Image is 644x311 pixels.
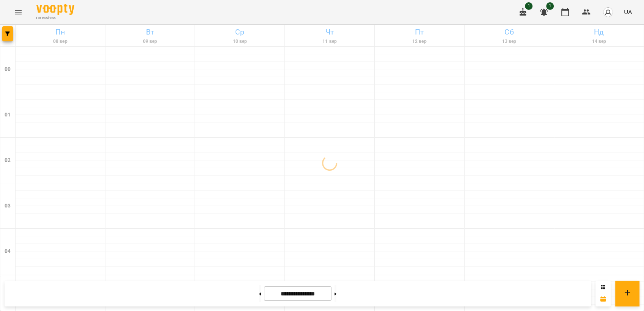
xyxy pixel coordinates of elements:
[107,38,194,45] h6: 09 вер
[36,16,74,20] span: For Business
[196,26,283,38] h6: Ср
[286,38,373,45] h6: 11 вер
[555,38,642,45] h6: 14 вер
[376,26,463,38] h6: Пт
[5,111,11,119] h6: 01
[107,26,194,38] h6: Вт
[603,7,613,17] img: avatar_s.png
[621,5,635,19] button: UA
[466,26,553,38] h6: Сб
[5,65,11,74] h6: 00
[525,2,532,10] span: 1
[624,8,632,16] span: UA
[376,38,463,45] h6: 12 вер
[17,26,104,38] h6: Пн
[5,202,11,210] h6: 03
[466,38,553,45] h6: 13 вер
[555,26,642,38] h6: Нд
[286,26,373,38] h6: Чт
[9,3,27,21] button: Menu
[36,4,74,15] img: Voopty Logo
[17,38,104,45] h6: 08 вер
[546,2,554,10] span: 1
[196,38,283,45] h6: 10 вер
[5,156,11,165] h6: 02
[5,247,11,256] h6: 04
